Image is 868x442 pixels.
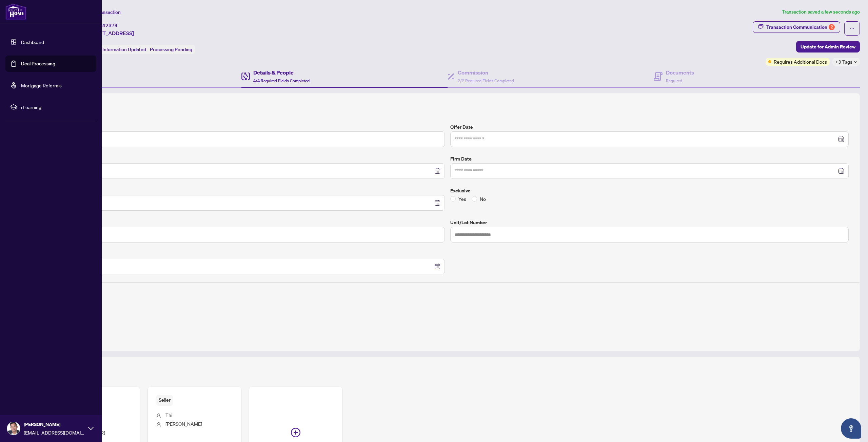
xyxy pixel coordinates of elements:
span: Thi [165,412,172,418]
label: Conditional Date [46,187,445,194]
div: 2 [829,24,835,30]
label: Mutual Release Date [46,251,445,258]
span: [PERSON_NAME] [165,421,202,427]
span: 2/2 Required Fields Completed [458,78,514,83]
span: View Transaction [84,9,121,15]
a: Mortgage Referrals [21,82,62,88]
span: [PERSON_NAME] [24,421,85,428]
span: +3 Tags [835,58,852,66]
h4: Documents [666,68,694,77]
span: 42374 [102,22,118,28]
label: Offer Date [450,123,849,131]
label: Unit/Lot Number [450,219,849,226]
img: Profile Icon [7,422,20,435]
div: Transaction Communication [766,22,835,33]
article: Transaction saved a few seconds ago [782,8,860,16]
span: rLearning [21,103,92,111]
h4: Details & People [253,68,310,77]
span: Requires Additional Docs [774,58,827,65]
label: Sold Price [46,123,445,131]
img: logo [5,3,26,20]
label: Firm Date [450,155,849,163]
h2: Trade Details [46,104,849,115]
span: Update for Admin Review [801,41,855,52]
span: Required [666,78,682,83]
span: No [477,195,489,203]
span: Seller [156,395,173,405]
h4: Deposit [46,288,849,296]
button: Update for Admin Review [796,41,860,52]
span: Information Updated - Processing Pending [102,46,192,52]
span: ellipsis [850,26,854,31]
button: Open asap [841,418,861,439]
label: Closing Date [46,155,445,163]
h4: Commission [458,68,514,77]
span: down [854,60,857,64]
span: plus-circle [291,428,300,437]
span: [EMAIL_ADDRESS][DOMAIN_NAME] [24,429,85,436]
label: Number of offers [46,219,445,226]
label: Exclusive [450,187,849,194]
a: Dashboard [21,39,44,45]
span: 4/4 Required Fields Completed [253,78,310,83]
button: Transaction Communication2 [753,21,840,33]
span: [STREET_ADDRESS] [84,29,134,37]
div: Status: [84,45,195,54]
a: Deal Processing [21,61,55,67]
span: Yes [456,195,469,203]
